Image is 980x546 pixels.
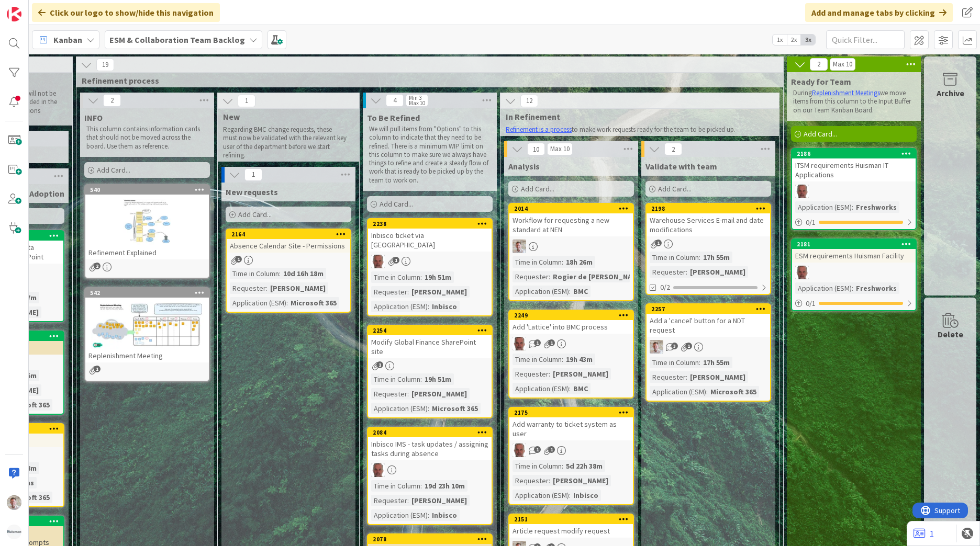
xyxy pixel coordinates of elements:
div: Time in Column [371,373,420,385]
span: 1 [238,95,255,107]
p: This column contains information cards that should not be moved across the board. Use them as ref... [86,125,208,151]
span: 1 [244,168,262,181]
div: 2238 [373,220,492,227]
a: Refinement is a process [506,125,572,134]
p: Regarding BMC change requests, these must now be validated with the relevant key user of the depa... [223,126,347,160]
span: 2 [810,58,828,71]
div: 2078 [368,534,492,544]
div: Absence Calendar Site - Permissions [227,239,350,253]
div: Warehouse Services E-mail and date modifications [647,213,770,236]
div: 2175 [509,408,633,417]
div: 2254Modify Global Finance SharePoint site [368,326,492,358]
div: 10d 16h 18m [281,268,326,279]
span: 0/2 [660,282,670,293]
span: : [852,282,853,294]
div: Add 'Lattice' into BMC process [509,320,633,334]
p: to make work requests ready for the team to be picked up. [506,126,767,134]
div: 2164 [231,231,350,238]
div: 19h 51m [422,271,454,283]
div: Time in Column [371,480,420,492]
div: HB [368,255,492,268]
div: BMC [571,286,591,297]
span: Add Card... [97,165,130,175]
div: Freshworks [853,282,899,294]
div: 2249Add 'Lattice' into BMC process [509,311,633,334]
b: ESM & Collaboration Team Backlog [109,35,245,45]
div: 2164 [227,230,350,239]
div: 2186 [792,149,916,158]
span: 1 [94,366,101,372]
div: ITSM requirements Huisman IT Applications [792,158,916,181]
img: Rd [650,340,663,354]
div: 542 [85,288,209,298]
div: 2254 [373,327,492,334]
div: HB [368,463,492,477]
span: : [428,509,429,521]
div: Requester [650,371,686,383]
img: HB [513,443,526,457]
div: 2238Inbisco ticket via [GEOGRAPHIC_DATA] [368,219,492,252]
div: 2186 [797,150,916,157]
div: Rd [509,240,633,253]
span: 3 [671,343,678,349]
div: 2198Warehouse Services E-mail and date modifications [647,204,770,236]
div: [PERSON_NAME] [687,266,748,278]
span: : [420,271,422,283]
div: Add and manage tabs by clicking [805,3,953,22]
span: : [562,460,563,472]
span: Add Card... [804,129,837,139]
span: 0 / 1 [806,217,816,228]
div: [PERSON_NAME] [409,286,470,298]
span: Add Card... [238,210,272,219]
div: Requester [371,495,407,506]
div: Application (ESM) [513,490,569,501]
span: 1 [393,257,399,264]
div: HB [509,337,633,350]
span: : [266,282,268,294]
div: Microsoft 365 [288,297,339,309]
div: Max 10 [409,100,425,106]
div: Time in Column [230,268,279,279]
div: 2084 [368,428,492,437]
span: 2x [787,35,801,45]
span: : [569,286,571,297]
span: : [852,201,853,213]
input: Quick Filter... [826,30,905,49]
div: 2257Add a 'cancel' button for a NDT request [647,304,770,337]
span: Add Card... [380,199,413,209]
img: Rd [7,495,21,510]
div: 19h 51m [422,373,454,385]
div: Requester [230,282,266,294]
span: Add Card... [521,184,554,194]
span: 1 [235,256,242,263]
div: 542Replenishment Meeting [85,288,209,362]
div: HB [792,266,916,279]
div: Requester [650,266,686,278]
div: Application (ESM) [513,286,569,297]
span: 1 [376,361,383,368]
div: 2238 [368,219,492,229]
div: 0/1 [792,297,916,310]
div: 2198 [651,205,770,212]
span: 3x [801,35,815,45]
a: Replenishment Meetings [812,88,880,97]
img: HB [371,255,385,268]
span: 1x [773,35,787,45]
div: Rd [647,340,770,354]
span: INFO [84,112,103,123]
div: 540 [85,185,209,195]
div: 2164Absence Calendar Site - Permissions [227,230,350,253]
img: HB [795,266,809,279]
span: Validate with team [645,161,717,172]
div: Inbisco IMS - task updates / assigning tasks during absence [368,437,492,460]
span: 1 [534,446,541,453]
div: 540 [90,186,209,194]
span: : [428,403,429,414]
span: : [699,357,700,368]
div: 2249 [509,311,633,320]
span: Support [22,2,48,14]
div: 542 [90,289,209,297]
div: Replenishment Meeting [85,349,209,362]
span: 2 [94,263,101,269]
div: Add warranty to ticket system as user [509,417,633,440]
